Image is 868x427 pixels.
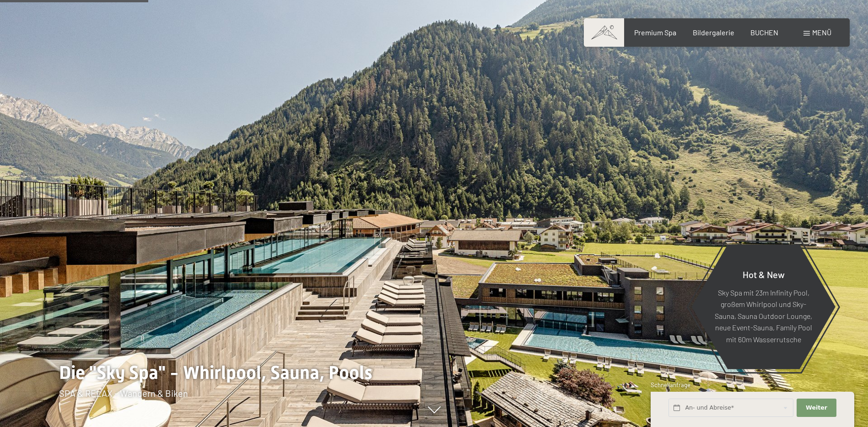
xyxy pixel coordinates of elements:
button: Weiter [797,399,836,417]
span: Menü [812,28,831,37]
p: Sky Spa mit 23m Infinity Pool, großem Whirlpool und Sky-Sauna, Sauna Outdoor Lounge, neue Event-S... [714,286,813,345]
a: Hot & New Sky Spa mit 23m Infinity Pool, großem Whirlpool und Sky-Sauna, Sauna Outdoor Lounge, ne... [691,244,836,370]
a: Bildergalerie [693,28,734,37]
a: BUCHEN [750,28,778,37]
span: Hot & New [743,268,785,279]
span: Schnellanfrage [651,381,690,389]
span: Weiter [806,404,827,412]
a: Premium Spa [634,28,676,37]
